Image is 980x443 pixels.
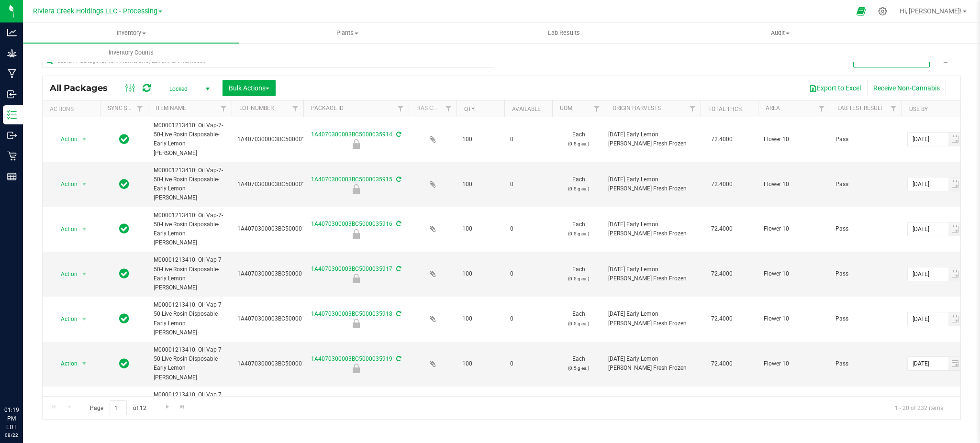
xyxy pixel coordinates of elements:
[948,222,962,236] span: select
[835,180,896,189] span: Pass
[240,29,455,37] span: Plants
[608,265,698,283] div: [DATE] Early Lemon [PERSON_NAME] Fresh Frozen
[764,135,824,144] span: Flower 10
[119,312,129,325] span: In Sync
[685,100,701,117] a: Filter
[119,222,129,235] span: In Sync
[119,357,129,370] span: In Sync
[706,133,737,146] span: 72.4000
[672,29,888,37] span: Audit
[7,172,17,181] inline-svg: Reports
[510,135,546,144] span: 0
[237,135,319,144] span: 1A4070300003BC5000015952
[132,100,148,117] a: Filter
[560,105,572,111] a: UOM
[393,100,409,117] a: Filter
[608,354,698,373] div: [DATE] Early Lemon [PERSON_NAME] Fresh Frozen
[302,319,410,328] div: Final Check Lock
[154,121,226,158] span: M00001213410: Oil Vap-7-50-Live Rosin Disposable-Early Lemon [PERSON_NAME]
[558,139,599,148] p: (0.5 g ea.)
[78,222,90,236] span: select
[52,222,78,236] span: Action
[835,314,896,323] span: Pass
[52,133,78,146] span: Action
[708,106,743,112] a: Total THC%
[462,180,499,189] span: 100
[462,359,499,368] span: 100
[108,105,145,111] a: Sync Status
[23,29,239,37] span: Inventory
[50,106,96,112] div: Actions
[510,180,546,189] span: 0
[764,180,824,189] span: Flower 10
[154,345,226,382] span: M00001213410: Oil Vap-7-50-Live Rosin Disposable-Early Lemon [PERSON_NAME]
[510,359,546,368] span: 0
[764,314,824,323] span: Flower 10
[176,400,189,413] a: Go to the last page
[311,105,344,111] a: Package ID
[558,265,599,283] span: Each
[900,7,962,15] span: Hi, [PERSON_NAME]!
[160,400,174,413] a: Go to the next page
[395,176,401,183] span: Sync from Compliance System
[78,177,90,191] span: select
[311,355,392,362] a: 1A4070300003BC5000035919
[764,224,824,233] span: Flower 10
[558,175,599,193] span: Each
[510,314,546,323] span: 0
[948,267,962,281] span: select
[814,100,830,117] a: Filter
[23,43,239,63] a: Inventory Counts
[558,354,599,373] span: Each
[850,2,872,21] span: Open Ecommerce Menu
[4,432,19,439] p: 08/22
[237,224,319,233] span: 1A4070300003BC5000015952
[395,310,401,317] span: Sync from Compliance System
[229,84,269,92] span: Bulk Actions
[837,105,883,111] a: Lab Test Result
[82,400,154,415] span: Page of 12
[764,359,824,368] span: Flower 10
[78,133,90,146] span: select
[237,180,319,189] span: 1A4070300003BC5000015952
[608,130,698,148] div: [DATE] Early Lemon [PERSON_NAME] Fresh Frozen
[835,269,896,278] span: Pass
[110,400,127,415] input: 1
[535,29,593,37] span: Lab Results
[706,222,737,236] span: 72.4000
[237,269,319,278] span: 1A4070300003BC5000015952
[154,166,226,203] span: M00001213410: Oil Vap-7-50-Live Rosin Disposable-Early Lemon [PERSON_NAME]
[311,221,392,227] a: 1A4070300003BC5000035916
[706,357,737,371] span: 72.4000
[558,130,599,148] span: Each
[154,390,226,427] span: M00001213410: Oil Vap-7-50-Live Rosin Disposable-Early Lemon [PERSON_NAME]
[706,312,737,326] span: 72.4000
[948,133,962,146] span: select
[119,267,129,280] span: In Sync
[512,106,541,112] a: Available
[7,28,17,37] inline-svg: Analytics
[835,359,896,368] span: Pass
[223,80,276,96] button: Bulk Actions
[96,48,167,57] span: Inventory Counts
[216,100,232,117] a: Filter
[558,364,599,373] p: (0.5 g ea.)
[52,357,78,370] span: Action
[462,135,499,144] span: 100
[119,133,129,146] span: In Sync
[462,224,499,233] span: 100
[302,139,410,149] div: Final Check Lock
[835,224,896,233] span: Pass
[7,110,17,120] inline-svg: Inventory
[33,7,157,15] span: Riviera Creek Holdings LLC - Processing
[886,100,902,117] a: Filter
[706,267,737,281] span: 72.4000
[867,80,946,96] button: Receive Non-Cannabis
[239,105,274,111] a: Lot Number
[612,105,661,111] a: Origin Harvests
[456,23,672,43] a: Lab Results
[510,224,546,233] span: 0
[558,229,599,238] p: (0.5 g ea.)
[52,267,78,281] span: Action
[462,269,499,278] span: 100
